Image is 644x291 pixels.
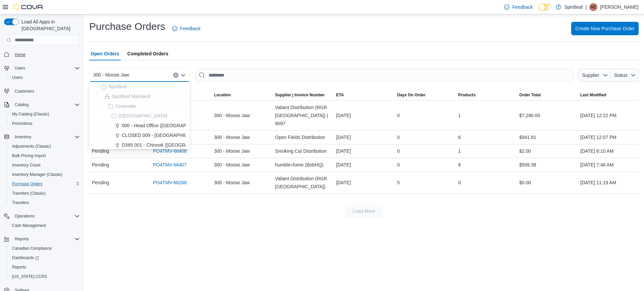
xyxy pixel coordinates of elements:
span: Adjustments (Classic) [12,144,51,149]
div: Valiant Distribution (RGR [GEOGRAPHIC_DATA]) | 9097 [272,101,333,130]
button: ETA [333,90,394,100]
span: 300 - Moose Jaw [214,133,250,141]
button: Status [611,68,639,82]
span: Pending [92,179,109,187]
span: Inventory Count [9,161,80,169]
button: Transfers [7,198,83,207]
span: [GEOGRAPHIC_DATA] [118,112,167,119]
div: $0.00 [517,176,578,189]
span: Transfers (Classic) [12,191,46,196]
button: Days On Order [394,90,455,100]
span: 0 [397,161,400,169]
span: Home [15,52,25,57]
div: [DATE] 7:46 AM [578,158,639,172]
span: Customers [12,87,80,95]
a: PO4TMV-66268 [153,179,186,187]
span: Load More [353,208,375,214]
span: Users [9,74,80,82]
span: Corporate [115,103,136,109]
span: Purchase Orders [12,181,43,187]
a: Inventory Count [9,161,43,169]
a: Canadian Compliance [9,244,54,252]
span: AE [591,3,596,11]
h1: Purchase Orders [89,20,165,33]
button: Users [1,63,83,73]
button: Users [7,73,83,82]
div: [DATE] [333,131,394,144]
button: [US_STATE] CCRS [7,272,83,281]
div: $7,290.00 [517,109,578,122]
span: 0 [397,133,400,141]
span: Operations [15,213,35,219]
div: Location [214,92,231,98]
button: CLOSED 009 - [GEOGRAPHIC_DATA]. [89,131,190,140]
button: Bulk Pricing Import [7,151,83,160]
p: [PERSON_NAME] [600,3,639,11]
button: Transfers (Classic) [7,189,83,198]
span: Completed Orders [127,47,168,60]
span: Create New Purchase Order [575,25,635,32]
span: Washington CCRS [9,273,80,281]
div: [DATE] 8:10 AM [578,144,639,158]
span: Feedback [180,25,201,32]
a: Home [12,51,28,59]
span: My Catalog (Classic) [9,110,80,118]
span: Canadian Compliance [12,246,52,251]
span: Last Modified [580,92,606,98]
button: D365 001 - Chinook ([GEOGRAPHIC_DATA]) [89,140,190,150]
input: Dark Mode [538,4,552,11]
button: Purchase Orders [7,179,83,189]
a: Users [9,74,25,82]
a: [US_STATE] CCRS [9,273,50,281]
span: My Catalog (Classic) [12,111,49,117]
span: Catalog [12,101,80,109]
span: 5 [397,179,400,187]
a: Feedback [169,22,203,35]
a: Transfers [9,199,32,207]
span: Transfers [9,199,80,207]
a: Cash Management [9,222,49,230]
span: Bulk Pricing Import [12,153,46,158]
span: Users [12,75,22,80]
button: Last Modified [578,90,639,100]
div: humble+fume (BobHQ) [272,158,333,172]
button: 000 - Head Office ([GEOGRAPHIC_DATA]) [89,121,190,131]
div: Andrew E [589,3,597,11]
span: Inventory Count [12,162,41,168]
a: Feedback [501,0,535,14]
span: 0 [458,179,461,187]
span: Reports [9,263,80,271]
span: Load All Apps in [GEOGRAPHIC_DATA] [19,18,80,32]
span: Pending [92,147,109,155]
span: Inventory [12,133,80,141]
span: CLOSED 009 - [GEOGRAPHIC_DATA]. [122,132,205,139]
button: Inventory [1,132,83,142]
button: Users [12,64,28,72]
span: Promotions [12,121,33,126]
span: Transfers [12,200,29,205]
span: 0 [397,147,400,155]
button: Spiritleaf [89,82,190,92]
button: Home [1,49,83,59]
span: Spiritleaf Mainland [112,93,150,100]
div: $509.38 [517,158,578,172]
button: Inventory Count [7,160,83,170]
span: Reports [12,264,26,270]
button: Customers [1,86,83,96]
a: PO4TMV-66407 [153,161,186,169]
button: Cash Management [7,221,83,230]
button: Location [211,90,272,100]
div: Open Fields Distribution [272,131,333,144]
span: Products [458,92,476,98]
button: My Catalog (Classic) [7,109,83,119]
span: Feedback [512,4,533,10]
div: [DATE] 12:07 PM [578,131,639,144]
p: Spiritleaf [565,3,583,11]
span: Status [614,72,628,78]
span: Users [12,64,80,72]
span: Inventory Manager (Classic) [9,171,80,179]
a: Adjustments (Classic) [9,142,54,150]
span: Home [12,50,80,58]
span: D365 001 - Chinook ([GEOGRAPHIC_DATA]) [122,142,217,148]
span: Days On Order [397,92,426,98]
